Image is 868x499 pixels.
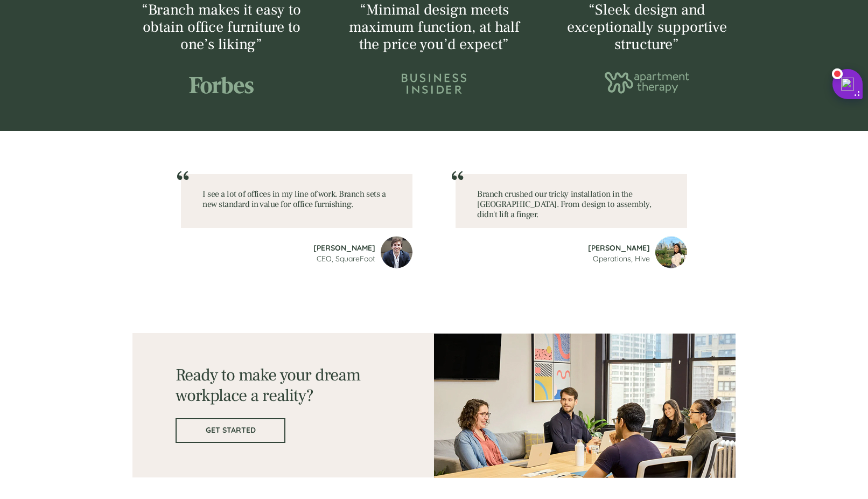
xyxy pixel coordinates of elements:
span: Branch crushed our tricky installation in the [GEOGRAPHIC_DATA]. From design to assembly, didn't ... [477,189,651,220]
a: GET STARTED [176,418,285,443]
span: Operations, Hive [593,254,650,264]
span: [PERSON_NAME] [313,243,375,253]
span: [PERSON_NAME] [588,243,650,253]
span: I see a lot of offices in my line of work. Branch sets a new standard in value for office furnish... [202,189,386,210]
span: GET STARTED [177,426,284,435]
span: CEO, SquareFoot [317,254,375,264]
span: Ready to make your dream workplace a reality? [176,364,360,407]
